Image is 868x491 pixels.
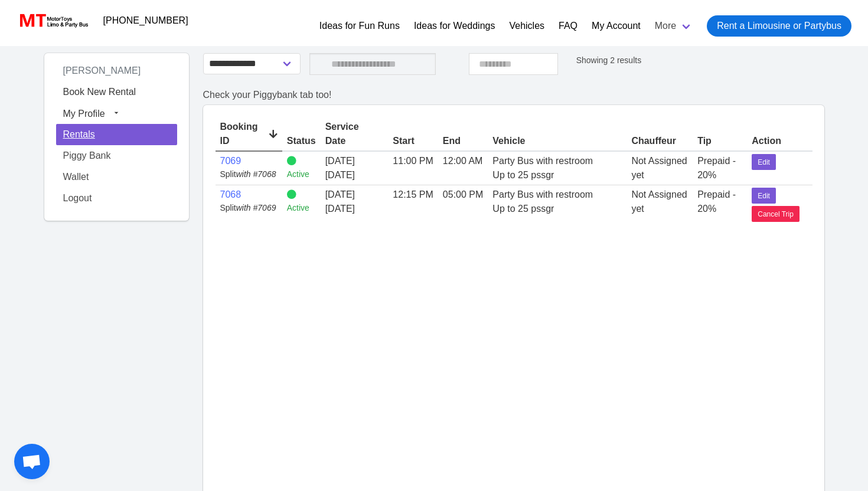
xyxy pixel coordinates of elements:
span: Up to 25 pssgr [492,170,554,180]
span: [PERSON_NAME] [56,61,148,80]
span: Edit [758,191,770,201]
small: Split [220,202,278,214]
div: Chauffeur [631,134,688,148]
a: Ideas for Fun Runs [319,19,400,33]
a: Rentals [56,124,177,145]
a: My Account [592,19,641,33]
span: [DATE] [325,156,355,166]
a: Edit [752,156,776,166]
a: 7068 [220,189,242,199]
em: with #7069 [236,203,276,212]
a: Edit [752,189,776,199]
div: Start [393,134,433,148]
button: Edit [752,154,776,170]
span: [DATE] [325,202,384,216]
span: Up to 25 pssgr [492,204,554,214]
span: My Profile [63,108,105,118]
small: Showing 2 results [576,55,642,65]
div: Tip [697,134,742,148]
span: Prepaid - 20% [697,156,736,180]
span: Party Bus with restroom [492,156,593,166]
a: Wallet [56,166,177,188]
div: Status [287,134,316,148]
span: 11:00 PM [393,156,433,166]
span: Cancel Trip [758,209,794,220]
span: [DATE] [325,189,355,199]
a: FAQ [559,19,577,33]
span: Edit [758,157,770,168]
a: Open chat [14,444,50,479]
small: Split [220,168,278,181]
div: Vehicle [492,134,622,148]
h2: Check your Piggybank tab too! [203,89,824,100]
button: Cancel Trip [752,206,800,222]
a: More [648,11,700,41]
span: Rent a Limousine or Partybus [717,19,841,33]
a: Ideas for Weddings [414,19,495,33]
div: Service Date [325,120,384,148]
button: My Profile [56,103,177,124]
span: Not Assigned yet [631,156,687,180]
a: 7069 [220,156,242,166]
small: Active [287,202,316,214]
div: Booking ID [220,120,278,148]
a: [PHONE_NUMBER] [96,9,195,32]
small: Active [287,168,316,181]
img: MotorToys Logo [17,12,89,29]
a: Rent a Limousine or Partybus [707,15,851,37]
a: Piggy Bank [56,145,177,166]
span: Prepaid - 20% [697,189,736,214]
a: Logout [56,188,177,209]
a: Vehicles [509,19,544,33]
div: End [443,134,483,148]
span: [DATE] [325,168,384,182]
em: with #7068 [236,169,276,179]
span: 12:00 AM [443,156,483,166]
span: Party Bus with restroom [492,189,593,199]
span: 05:00 PM [443,189,483,199]
span: 12:15 PM [393,189,433,199]
span: Not Assigned yet [631,189,687,214]
button: Edit [752,188,776,204]
a: Book New Rental [56,81,177,103]
div: Action [752,134,811,148]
